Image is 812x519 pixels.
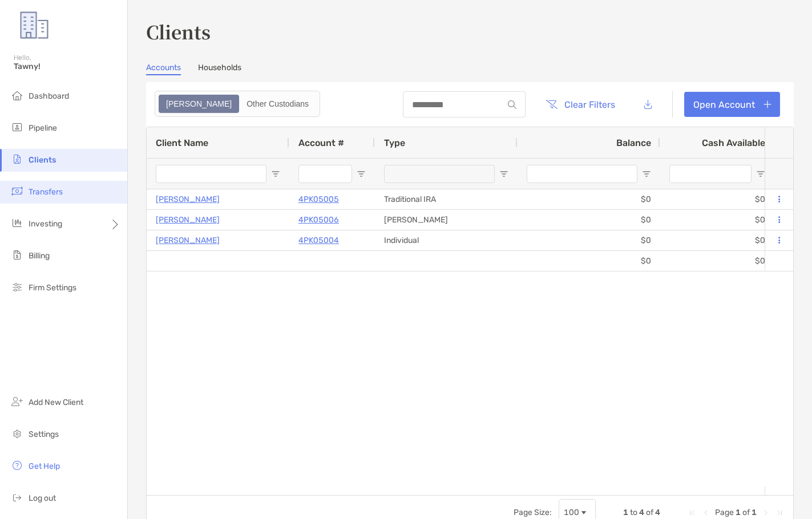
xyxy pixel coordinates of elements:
[10,184,24,198] img: transfers icon
[29,461,60,471] span: Get Help
[155,91,320,117] div: segmented control
[10,280,24,294] img: firm-settings icon
[10,490,24,504] img: logout icon
[29,155,56,165] span: Clients
[499,169,508,179] button: Open Filter Menu
[715,508,734,517] span: Page
[702,137,765,148] span: Cash Available
[669,165,752,183] input: Cash Available Filter Input
[684,92,780,117] a: Open Account
[156,165,266,183] input: Client Name Filter Input
[10,88,24,102] img: dashboard icon
[29,493,56,503] span: Log out
[29,283,76,293] span: Firm Settings
[29,91,69,101] span: Dashboard
[156,137,208,148] span: Client Name
[518,251,660,271] div: $0
[14,62,120,71] span: Tawny!
[10,459,24,472] img: get-help icon
[298,165,352,183] input: Account # Filter Input
[10,427,24,440] img: settings icon
[688,508,697,517] div: First Page
[630,508,637,517] span: to
[537,92,624,117] button: Clear Filters
[756,169,765,179] button: Open Filter Menu
[375,210,518,230] div: [PERSON_NAME]
[146,18,794,44] h3: Clients
[14,5,55,46] img: Zoe Logo
[357,169,366,179] button: Open Filter Menu
[639,508,644,517] span: 4
[655,508,660,517] span: 4
[623,508,628,517] span: 1
[646,508,653,517] span: of
[660,189,774,209] div: $0
[775,508,784,517] div: Last Page
[29,251,50,261] span: Billing
[271,169,280,179] button: Open Filter Menu
[660,230,774,250] div: $0
[518,230,660,250] div: $0
[508,100,516,109] img: input icon
[240,96,315,112] div: Other Custodians
[29,219,62,229] span: Investing
[660,210,774,230] div: $0
[29,187,63,197] span: Transfers
[701,508,710,517] div: Previous Page
[375,189,518,209] div: Traditional IRA
[518,210,660,230] div: $0
[298,213,339,227] a: 4PK05006
[10,248,24,262] img: billing icon
[10,395,24,408] img: add_new_client icon
[375,230,518,250] div: Individual
[752,508,757,517] span: 1
[29,429,59,439] span: Settings
[298,192,339,206] a: 4PK05005
[736,508,741,517] span: 1
[564,508,579,517] div: 100
[616,137,651,148] span: Balance
[156,192,220,206] a: [PERSON_NAME]
[10,216,24,230] img: investing icon
[146,63,181,75] a: Accounts
[742,508,750,517] span: of
[384,137,405,148] span: Type
[29,398,83,407] span: Add New Client
[156,213,220,227] a: [PERSON_NAME]
[660,251,774,271] div: $0
[29,123,57,133] span: Pipeline
[160,96,238,112] div: Zoe
[10,120,24,134] img: pipeline icon
[298,137,344,148] span: Account #
[514,508,552,517] div: Page Size:
[156,233,220,248] a: [PERSON_NAME]
[298,233,339,248] a: 4PK05004
[10,152,24,166] img: clients icon
[527,165,637,183] input: Balance Filter Input
[642,169,651,179] button: Open Filter Menu
[761,508,770,517] div: Next Page
[518,189,660,209] div: $0
[198,63,241,75] a: Households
